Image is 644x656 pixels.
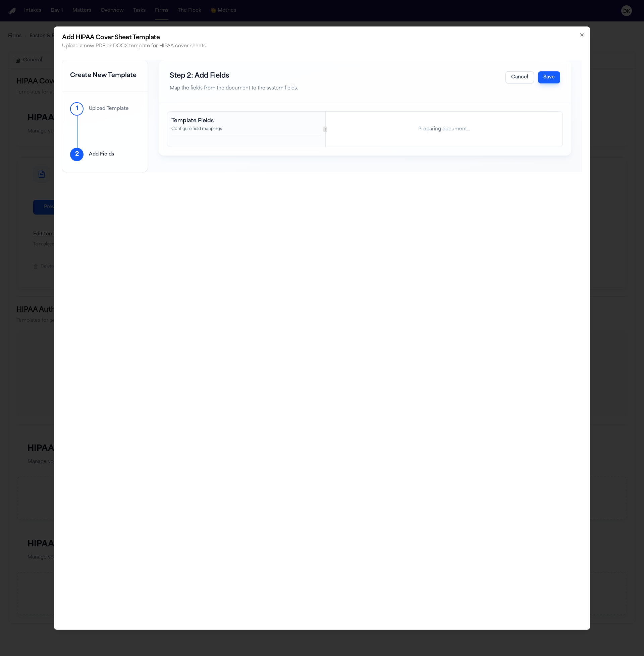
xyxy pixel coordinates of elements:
h2: Template Fields [171,117,321,125]
p: Add Fields [89,151,114,158]
h1: Create New Template [70,71,140,80]
p: Upload Template [89,105,129,112]
button: Save [538,71,560,83]
div: 2 [70,147,84,161]
div: 1 [70,102,84,115]
p: Upload a new PDF or DOCX template for HIPAA cover sheets. [62,43,582,49]
p: Configure field mappings [171,126,321,132]
h2: Add HIPAA Cover Sheet Template [62,35,582,41]
h2: Step 2: Add Fields [170,71,298,80]
button: Cancel [505,71,534,83]
div: 1Upload Template [70,102,140,115]
p: Map the fields from the document to the system fields. [170,84,298,92]
div: Preparing document... [418,126,470,133]
div: 2Add Fields [70,147,140,161]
